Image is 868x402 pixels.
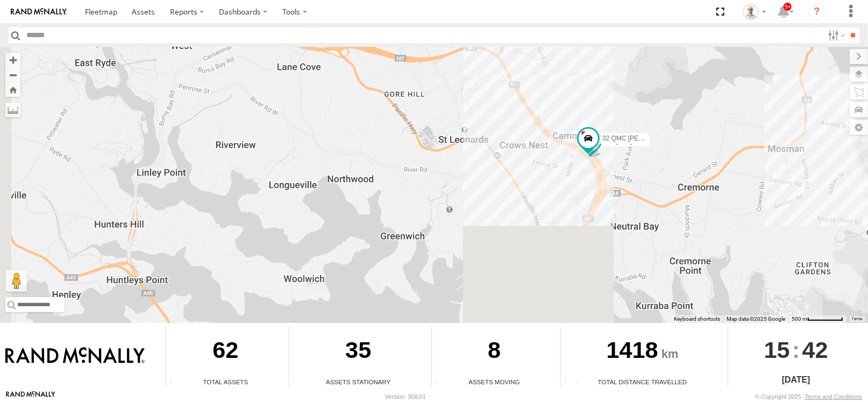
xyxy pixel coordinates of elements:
button: Zoom out [5,67,20,82]
div: Total number of Enabled Assets [166,378,182,386]
a: Visit our Website [6,391,55,402]
span: 42 [802,327,828,373]
div: [DATE] [728,373,864,386]
button: Keyboard shortcuts [674,315,720,323]
div: 1418 [561,327,723,377]
i: ? [808,3,826,20]
button: Zoom Home [5,82,20,97]
a: Terms (opens in new tab) [852,316,863,321]
span: 15 [764,327,790,373]
div: Total number of assets current stationary. [289,378,305,386]
label: Map Settings [850,120,868,135]
div: : [728,327,864,373]
div: Total distance travelled by all assets within specified date range and applied filters [561,378,577,386]
span: 32 QMC [PERSON_NAME] [602,135,681,142]
div: © Copyright 2025 - [755,393,862,400]
div: Assets Moving [432,377,557,386]
div: Total Distance Travelled [561,377,723,386]
label: Measure [5,102,20,117]
div: Total number of assets current in transit. [432,378,448,386]
img: Rand McNally [5,347,145,365]
div: 35 [289,327,428,377]
button: Map Scale: 500 m per 63 pixels [788,315,846,323]
div: Total Assets [166,377,284,386]
a: Terms and Conditions [805,393,862,400]
div: Kurt Byers [739,4,770,20]
label: Search Filter Options [824,27,847,43]
button: Zoom in [5,53,20,67]
img: rand-logo.svg [11,8,67,16]
div: 62 [166,327,284,377]
div: 8 [432,327,557,377]
button: Drag Pegman onto the map to open Street View [5,270,27,292]
div: Assets Stationary [289,377,428,386]
span: Map data ©2025 Google [727,316,785,322]
span: 500 m [792,316,807,322]
div: Version: 308.01 [385,393,426,400]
